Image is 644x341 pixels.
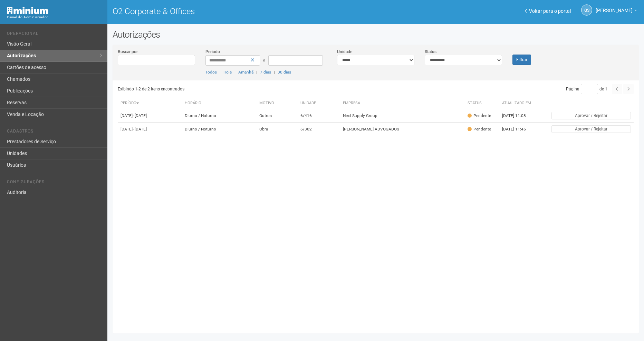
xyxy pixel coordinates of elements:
[340,123,465,136] td: [PERSON_NAME] ADVOGADOS
[113,7,371,16] h1: O2 Corporate & Offices
[551,112,631,119] button: Aprovar / Rejeitar
[257,98,298,109] th: Motivo
[7,14,102,20] div: Painel do Administrador
[298,109,340,123] td: 6/416
[551,125,631,133] button: Aprovar / Rejeitar
[468,113,491,119] div: Pendente
[298,98,340,109] th: Unidade
[499,98,537,109] th: Atualizado em
[425,49,436,55] label: Status
[274,70,275,75] span: |
[223,70,232,75] a: Hoje
[118,98,182,109] th: Período
[499,123,537,136] td: [DATE] 11:45
[238,70,253,75] a: Amanhã
[581,4,592,16] a: GS
[512,55,531,65] button: Filtrar
[340,98,465,109] th: Empresa
[337,49,352,55] label: Unidade
[257,109,298,123] td: Outros
[118,109,182,123] td: [DATE]
[220,70,221,75] span: |
[133,127,147,131] span: - [DATE]
[234,70,236,75] span: |
[260,70,271,75] a: 7 dias
[596,9,637,14] a: [PERSON_NAME]
[7,7,48,14] img: Minium
[133,113,147,118] span: - [DATE]
[205,49,220,55] label: Período
[7,179,102,187] li: Configurações
[182,123,257,136] td: Diurno / Noturno
[182,109,257,123] td: Diurno / Noturno
[182,98,257,109] th: Horário
[468,126,491,132] div: Pendente
[340,109,465,123] td: Next Supply Group
[566,87,607,91] span: Página de 1
[205,70,217,75] a: Todos
[118,123,182,136] td: [DATE]
[278,70,291,75] a: 30 dias
[256,70,257,75] span: |
[263,57,266,62] span: a
[113,29,639,40] h2: Autorizações
[7,129,102,136] li: Cadastros
[298,123,340,136] td: 6/302
[257,123,298,136] td: Obra
[499,109,537,123] td: [DATE] 11:08
[7,31,102,38] li: Operacional
[596,1,633,13] span: Gabriela Souza
[525,8,571,14] a: Voltar para o portal
[118,49,138,55] label: Buscar por
[118,84,374,94] div: Exibindo 1-2 de 2 itens encontrados
[465,98,499,109] th: Status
